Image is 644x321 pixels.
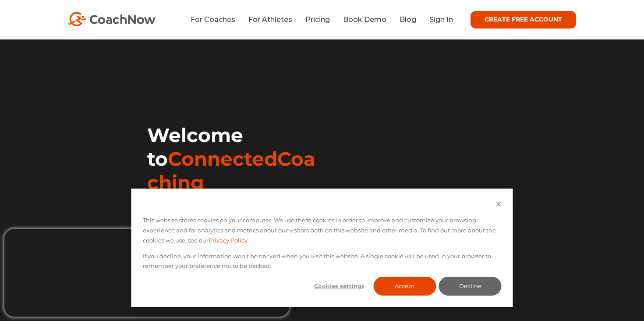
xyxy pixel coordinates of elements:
a: For Coaches [191,15,235,24]
a: For Athletes [248,15,292,24]
a: Sign In [429,15,453,24]
button: Dismiss cookie banner [496,200,502,210]
a: Pricing [305,15,330,24]
a: Privacy Policy [209,235,248,246]
a: Blog [400,15,416,24]
div: Cookie banner [131,189,513,307]
p: This website stores cookies on your computer. We use these cookies in order to improve and custom... [143,215,502,245]
a: Book Demo [343,15,386,24]
iframe: Popup CTA [4,229,289,317]
img: CoachNow Logo [68,12,156,26]
button: Accept [373,277,436,296]
h1: Welcome to [147,123,322,194]
button: Cookies settings [308,277,371,296]
p: If you decline, your information won’t be tracked when you visit this website. A single cookie wi... [143,251,502,271]
a: CREATE FREE ACCOUNT [471,11,576,29]
button: Decline [439,277,502,296]
span: ConnectedCoaching [147,147,315,194]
